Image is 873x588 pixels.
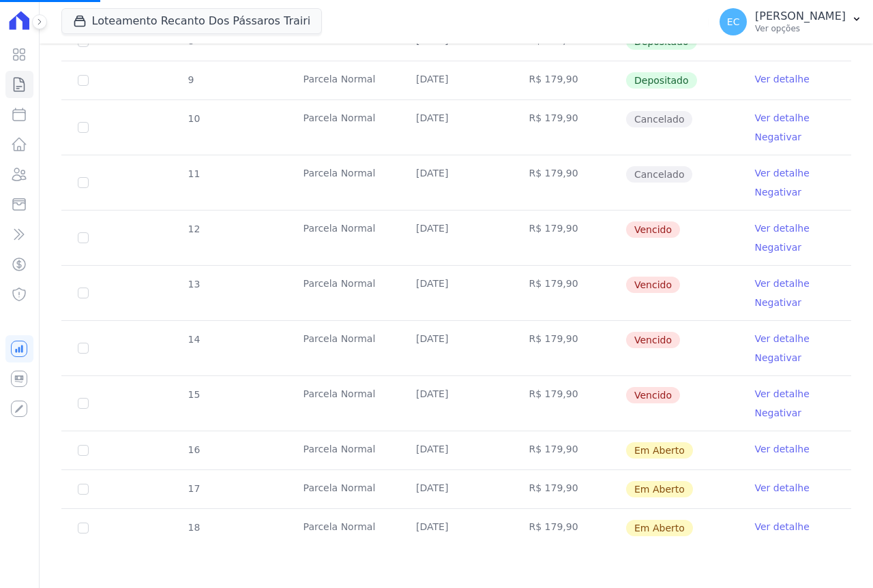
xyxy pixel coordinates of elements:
p: [PERSON_NAME] [755,10,846,23]
input: default [78,445,89,456]
td: R$ 179,90 [513,321,625,375]
input: default [78,288,89,298]
input: Só é possível selecionar pagamentos em aberto [78,177,89,188]
span: Cancelado [626,111,692,127]
td: R$ 179,90 [513,266,625,320]
a: Negativar [755,297,802,308]
a: Ver detalhe [755,72,810,86]
a: Ver detalhe [755,277,810,290]
td: [DATE] [400,100,512,155]
td: Parcela Normal [287,155,400,210]
a: Ver detalhe [755,520,810,533]
td: [DATE] [400,321,512,375]
td: [DATE] [400,376,512,431]
td: [DATE] [400,61,512,99]
a: Ver detalhe [755,166,810,180]
td: Parcela Normal [287,376,400,431]
span: Vencido [626,332,680,348]
span: 15 [187,389,201,400]
td: R$ 179,90 [513,376,625,431]
input: default [78,398,89,409]
td: [DATE] [400,431,512,469]
td: [DATE] [400,509,512,547]
td: Parcela Normal [287,61,400,99]
span: Vencido [626,277,680,293]
span: 18 [187,522,201,533]
span: Vencido [626,221,680,238]
button: Loteamento Recanto Dos Pássaros Trairi [61,8,323,34]
a: Negativar [755,352,802,363]
p: Ver opções [755,23,846,34]
input: default [78,484,89,495]
a: Negativar [755,407,802,418]
a: Ver detalhe [755,442,810,456]
input: default [78,523,89,533]
span: 10 [187,113,201,124]
input: Só é possível selecionar pagamentos em aberto [78,122,89,133]
a: Negativar [755,242,802,253]
td: Parcela Normal [287,211,400,265]
span: Em Aberto [626,442,693,459]
td: Parcela Normal [287,100,400,155]
td: Parcela Normal [287,470,400,508]
a: Ver detalhe [755,332,810,345]
a: Ver detalhe [755,387,810,401]
span: 12 [187,223,201,234]
input: default [78,232,89,243]
td: R$ 179,90 [513,155,625,210]
td: R$ 179,90 [513,509,625,547]
a: Ver detalhe [755,111,810,125]
input: default [78,343,89,354]
td: [DATE] [400,155,512,210]
span: 17 [187,483,201,494]
td: R$ 179,90 [513,100,625,155]
a: Ver detalhe [755,481,810,495]
span: 16 [187,444,201,455]
span: 13 [187,279,201,290]
td: R$ 179,90 [513,470,625,508]
td: [DATE] [400,211,512,265]
span: 9 [187,74,194,85]
span: Em Aberto [626,520,693,536]
a: Negativar [755,131,802,142]
td: [DATE] [400,470,512,508]
button: EC [PERSON_NAME] Ver opções [709,3,873,41]
td: R$ 179,90 [513,211,625,265]
span: Depositado [626,72,697,89]
span: Cancelado [626,166,692,183]
span: 14 [187,334,201,345]
a: Negativar [755,187,802,198]
td: [DATE] [400,266,512,320]
td: Parcela Normal [287,266,400,320]
td: Parcela Normal [287,431,400,469]
td: Parcela Normal [287,321,400,375]
span: 11 [187,168,201,179]
a: Ver detalhe [755,221,810,235]
td: R$ 179,90 [513,431,625,469]
td: Parcela Normal [287,509,400,547]
span: Em Aberto [626,481,693,497]
td: R$ 179,90 [513,61,625,99]
span: EC [727,17,740,27]
span: Vencido [626,387,680,403]
input: Só é possível selecionar pagamentos em aberto [78,75,89,86]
